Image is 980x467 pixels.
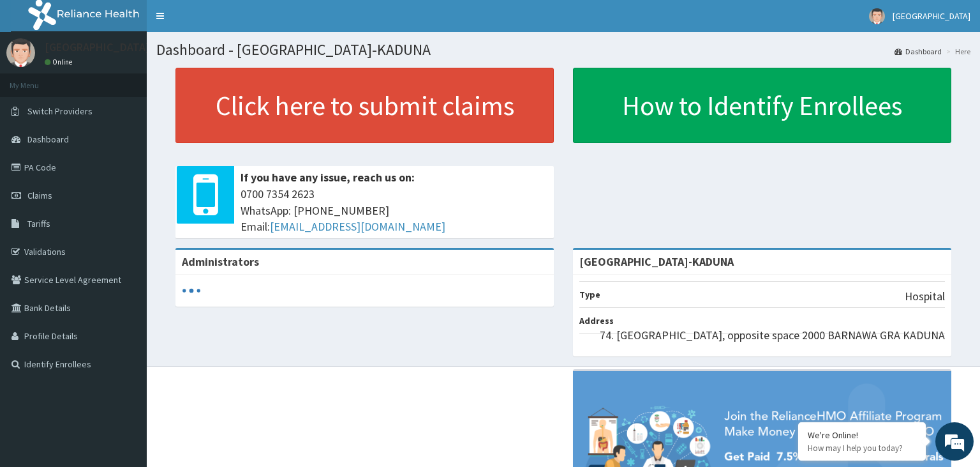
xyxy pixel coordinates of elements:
a: Online [45,57,75,66]
span: Tariffs [27,218,50,229]
div: We're Online! [808,429,916,441]
a: How to Identify Enrollees [573,68,951,143]
strong: [GEOGRAPHIC_DATA]-KADUNA [579,254,734,269]
b: Address [579,315,614,326]
span: Dashboard [27,134,69,145]
b: Administrators [182,254,259,269]
li: Here [943,46,970,57]
a: Dashboard [895,46,942,57]
span: Switch Providers [27,105,93,117]
img: User Image [6,38,35,67]
p: [GEOGRAPHIC_DATA] [45,42,150,53]
p: How may I help you today? [808,443,916,454]
a: [EMAIL_ADDRESS][DOMAIN_NAME] [270,219,445,234]
p: Hospital [905,288,945,305]
p: 74. [GEOGRAPHIC_DATA], opposite space 2000 BARNAWA GRA KADUNA [600,327,945,344]
b: Type [579,289,600,300]
a: Click here to submit claims [175,68,554,143]
h1: Dashboard - [GEOGRAPHIC_DATA]-KADUNA [156,42,970,58]
span: Claims [27,190,52,201]
img: User Image [869,8,885,24]
b: If you have any issue, reach us on: [241,170,415,185]
svg: audio-loading [182,281,201,300]
span: [GEOGRAPHIC_DATA] [893,10,970,22]
span: 0700 7354 2623 WhatsApp: [PHONE_NUMBER] Email: [241,186,547,235]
